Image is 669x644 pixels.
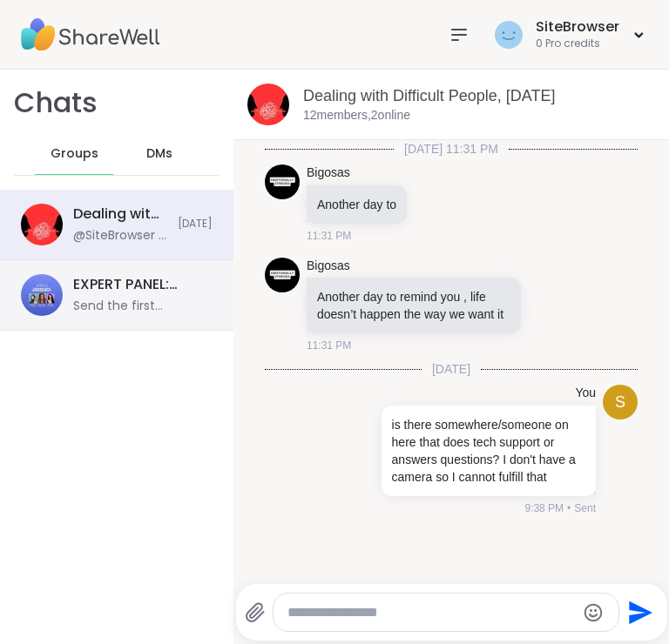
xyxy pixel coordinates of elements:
[524,500,564,516] span: 9:38 PM
[583,602,604,623] button: Emoji picker
[495,21,523,49] img: SiteBrowser
[303,87,555,104] a: Dealing with Difficult People, [DATE]
[619,593,659,632] button: Send
[307,258,350,275] a: Bigosas
[574,500,596,516] span: Sent
[307,228,351,244] span: 11:31 PM
[73,298,202,315] div: Send the first message!
[287,604,576,621] textarea: Type your message
[146,145,172,163] span: DMs
[307,164,350,182] a: Bigosas
[536,17,619,37] div: SiteBrowser
[422,360,481,378] span: [DATE]
[178,217,213,231] span: [DATE]
[73,275,202,294] div: EXPERT PANEL: Thriving with Neurodiversity 🧠, [DATE]
[14,84,98,123] h1: Chats
[575,385,596,402] h4: You
[394,140,509,158] span: [DATE] 11:31 PM
[21,274,63,316] img: EXPERT PANEL: Thriving with Neurodiversity 🧠, Sep 17
[392,416,585,486] p: is there somewhere/someone on here that does tech support or answers questions? I don't have a ca...
[51,145,98,163] span: Groups
[317,288,510,323] p: Another day to remind you , life doesn’t happen the way we want it
[567,500,571,516] span: •
[73,227,167,245] div: @SiteBrowser - is there somewhere/someone on here that does tech support or answers questions? I ...
[21,4,160,65] img: ShareWell Nav Logo
[21,204,63,245] img: Dealing with Difficult People, Sep 15
[317,196,396,213] p: Another day to
[615,391,625,414] span: S
[536,37,619,51] div: 0 Pro credits
[265,164,300,199] img: https://sharewell-space-live.sfo3.digitaloceanspaces.com/user-generated/90e7c45a-f5f0-4152-8881-e...
[307,338,351,353] span: 11:31 PM
[303,107,410,124] p: 12 members, 2 online
[73,205,167,224] div: Dealing with Difficult People, [DATE]
[265,258,300,292] img: https://sharewell-space-live.sfo3.digitaloceanspaces.com/user-generated/90e7c45a-f5f0-4152-8881-e...
[247,84,289,125] img: Dealing with Difficult People, Sep 15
